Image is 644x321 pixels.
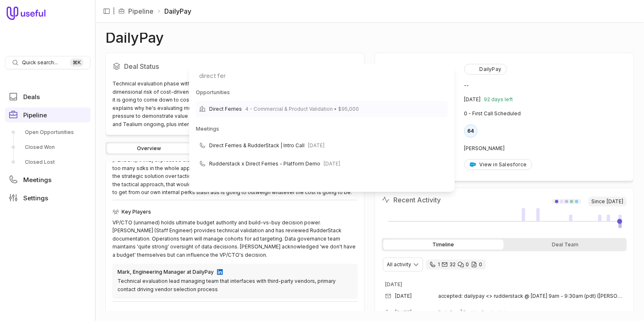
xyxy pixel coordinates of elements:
div: Meetings [196,124,448,134]
div: Opportunities [196,88,448,97]
input: Search for pages and commands... [193,68,451,84]
span: [DATE] [308,141,324,151]
span: Rudderstack x Direct Ferries - Platform Demo [209,159,320,169]
span: 4 - Commercial & Product Validation • $95,000 [245,104,359,114]
span: [DATE] [324,159,340,169]
span: Direct Ferries & RudderStack | Intro Call [209,141,305,151]
div: Suggestions [193,88,451,189]
span: Direct Ferries [209,104,242,114]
